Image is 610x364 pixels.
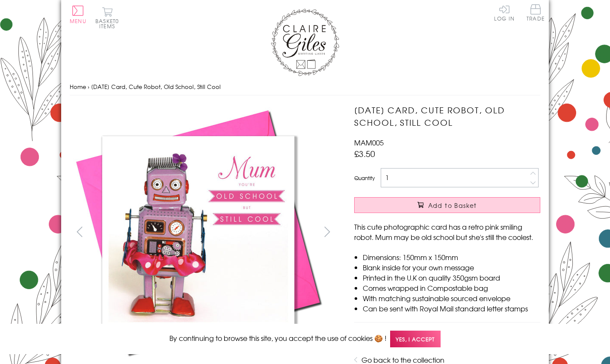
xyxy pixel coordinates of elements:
span: › [88,83,89,91]
span: 0 items [99,17,119,30]
button: Basket0 items [95,7,119,29]
img: Claire Giles Greetings Cards [271,9,339,76]
button: next [318,222,337,241]
span: Trade [527,4,545,21]
label: Quantity [354,174,375,182]
h1: [DATE] Card, Cute Robot, Old School, Still Cool [354,104,540,129]
a: Trade [527,4,545,23]
span: Yes, I accept [390,331,441,347]
span: MAM005 [354,137,384,148]
a: Home [70,83,86,91]
button: prev [70,222,89,241]
img: Mother's Day Card, Cute Robot, Old School, Still Cool [70,104,326,361]
li: With matching sustainable sourced envelope [363,293,540,303]
li: Comes wrapped in Compostable bag [363,283,540,293]
span: [DATE] Card, Cute Robot, Old School, Still Cool [91,83,221,91]
a: Log In [494,4,515,21]
button: Menu [70,6,86,24]
span: Add to Basket [428,201,477,210]
button: Add to Basket [354,197,540,213]
li: Can be sent with Royal Mail standard letter stamps [363,303,540,314]
span: Menu [70,17,86,25]
li: Blank inside for your own message [363,262,540,272]
span: £3.50 [354,148,375,160]
li: Dimensions: 150mm x 150mm [363,252,540,262]
p: This cute photographic card has a retro pink smiling robot. Mum may be old school but she's still... [354,222,540,242]
li: Printed in the U.K on quality 350gsm board [363,272,540,283]
nav: breadcrumbs [70,78,540,96]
